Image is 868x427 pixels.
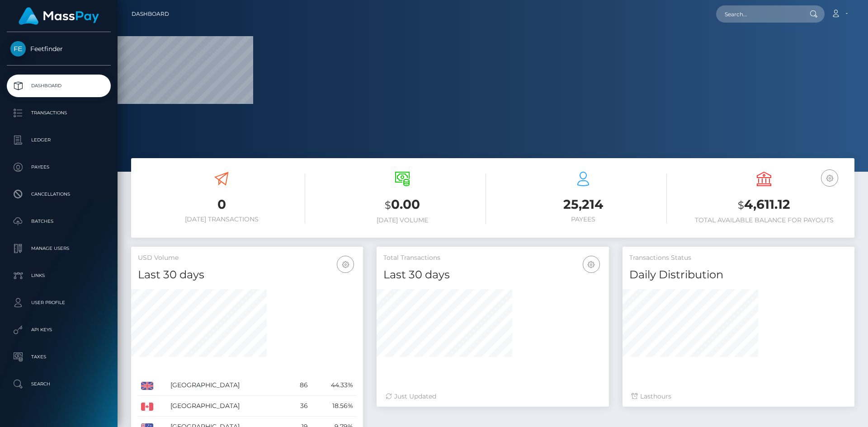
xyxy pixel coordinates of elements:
a: User Profile [7,291,111,314]
input: Search... [716,5,801,23]
td: 36 [288,396,311,417]
td: 44.33% [311,375,357,396]
p: API Keys [10,323,107,337]
a: Dashboard [7,75,111,97]
small: $ [385,199,391,211]
p: User Profile [10,296,107,310]
a: Ledger [7,129,111,151]
img: CA.png [141,403,153,411]
a: Cancellations [7,183,111,206]
p: Transactions [10,106,107,120]
p: Batches [10,215,107,228]
a: Dashboard [132,5,169,23]
h6: [DATE] Volume [319,216,486,224]
td: [GEOGRAPHIC_DATA] [167,375,288,396]
h3: 0 [138,196,305,213]
p: Payees [10,160,107,174]
h3: 25,214 [500,196,667,213]
p: Ledger [10,133,107,147]
a: Batches [7,210,111,233]
h3: 4,611.12 [680,196,848,214]
img: GB.png [141,382,153,390]
p: Dashboard [10,79,107,93]
a: Manage Users [7,237,111,260]
h4: Daily Distribution [629,267,848,283]
img: MassPay Logo [19,7,99,25]
a: Search [7,373,111,395]
small: $ [738,199,744,211]
p: Links [10,269,107,282]
h6: [DATE] Transactions [138,216,305,223]
td: [GEOGRAPHIC_DATA] [167,396,288,417]
h6: Total Available Balance for Payouts [680,216,848,224]
a: Links [7,264,111,287]
h4: Last 30 days [138,267,356,283]
p: Taxes [10,350,107,364]
p: Search [10,377,107,391]
span: Feetfinder [7,45,111,53]
h5: USD Volume [138,253,356,263]
a: Transactions [7,102,111,124]
div: Last hours [632,392,845,401]
h6: Payees [500,216,667,223]
a: Payees [7,156,111,178]
p: Cancellations [10,188,107,201]
td: 18.56% [311,396,357,417]
div: Just Updated [386,392,599,401]
h3: 0.00 [319,196,486,214]
img: Feetfinder [10,41,26,56]
a: API Keys [7,319,111,341]
h5: Transactions Status [629,253,848,263]
td: 86 [288,375,311,396]
h4: Last 30 days [383,267,602,283]
h5: Total Transactions [383,253,602,263]
a: Taxes [7,346,111,368]
p: Manage Users [10,242,107,255]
